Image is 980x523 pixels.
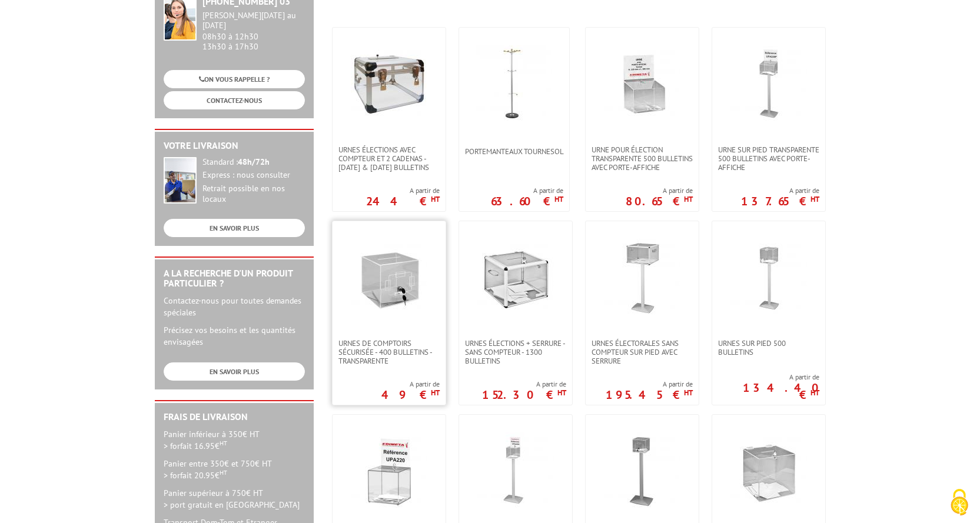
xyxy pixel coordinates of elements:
a: Urnes élections + Serrure - Sans compteur - 1300 bulletins [459,339,572,365]
a: urnes élections avec compteur et 2 cadenas - [DATE] & [DATE] bulletins [333,145,446,172]
span: > forfait 16.95€ [164,441,227,451]
a: EN SAVOIR PLUS [164,219,305,237]
span: Urnes de comptoirs sécurisée - 400 bulletins - transparente [338,339,440,365]
div: 08h30 à 12h30 13h30 à 17h30 [202,11,305,51]
img: Portemanteaux Tournesol [476,45,552,122]
a: Urne pour élection transparente 500 bulletins avec porte-affiche [586,145,699,172]
sup: HT [431,194,440,204]
p: Panier inférieur à 350€ HT [164,428,305,452]
span: A partir de [712,372,819,382]
sup: HT [554,194,563,204]
sup: HT [220,468,227,477]
span: A partir de [606,379,693,389]
h2: Votre livraison [164,141,305,151]
span: A partir de [626,186,693,195]
span: > port gratuit en [GEOGRAPHIC_DATA] [164,499,300,510]
span: A partir de [491,186,563,195]
sup: HT [684,388,693,398]
span: Urnes électorales sans compteur sur pied avec serrure [592,339,693,365]
div: Express : nous consulter [202,170,305,181]
sup: HT [557,388,566,398]
img: Urne sur pied transparente 500 bulletins avec porte-affiche [730,45,807,122]
sup: HT [431,388,440,398]
sup: HT [810,194,819,204]
sup: HT [810,388,819,398]
p: Précisez vos besoins et les quantités envisagées [164,324,305,348]
span: Portemanteaux Tournesol [465,147,563,156]
a: EN SAVOIR PLUS [164,362,305,381]
p: 80.65 € [626,198,693,205]
img: Urnes de comptoirs sécurisée - 400 bulletins - transparente [351,239,427,315]
p: 63.60 € [491,198,563,205]
img: Urnes sur pied 500 bulletins [730,239,807,315]
span: Urnes élections + Serrure - Sans compteur - 1300 bulletins [465,339,566,365]
img: widget-livraison.jpg [164,157,197,204]
span: Urne sur pied transparente 500 bulletins avec porte-affiche [718,145,819,172]
a: Urnes électorales sans compteur sur pied avec serrure [586,339,699,365]
p: Panier supérieur à 750€ HT [164,487,305,511]
img: Urnes électorales sans compteur sur pied avec serrure [604,239,680,315]
a: Urnes de comptoirs sécurisée - 400 bulletins - transparente [333,339,446,365]
img: urnes élections avec compteur et 2 cadenas - 1000 & 1300 bulletins [351,45,427,122]
div: Retrait possible en nos locaux [202,184,305,205]
img: Urne pour élection transparente 500 bulletins avec porte-affiche [604,45,680,122]
span: > forfait 20.95€ [164,470,227,481]
p: 152.30 € [482,391,566,398]
span: A partir de [366,186,440,195]
button: Cookies (fenêtre modale) [939,483,980,523]
a: Urne sur pied transparente 500 bulletins avec porte-affiche [712,145,825,172]
img: Urnes transparentes 500 bulletins [730,432,807,509]
img: Urnes transparente 400 bulletins avec porte-affiche [351,432,427,509]
a: Urnes sur pied 500 bulletins [712,339,825,357]
a: Portemanteaux Tournesol [459,147,569,156]
span: A partir de [741,186,819,195]
strong: 48h/72h [238,156,270,167]
div: [PERSON_NAME][DATE] au [DATE] [202,11,305,31]
img: Urnes transparente sur pied 400 bulletins [604,432,680,509]
h2: Frais de Livraison [164,412,305,422]
div: Standard : [202,157,305,168]
p: 244 € [366,198,440,205]
p: 49 € [381,391,440,398]
img: Cookies (fenêtre modale) [945,488,974,517]
span: urnes élections avec compteur et 2 cadenas - [DATE] & [DATE] bulletins [338,145,440,172]
p: 137.65 € [741,198,819,205]
img: Urnes élections + Serrure - Sans compteur - 1300 bulletins [477,239,554,315]
a: CONTACTEZ-NOUS [164,91,305,109]
p: Panier entre 350€ et 750€ HT [164,458,305,481]
h2: A la recherche d'un produit particulier ? [164,268,305,289]
p: 195.45 € [606,391,693,398]
a: ON VOUS RAPPELLE ? [164,70,305,88]
sup: HT [220,439,227,447]
p: Contactez-nous pour toutes demandes spéciales [164,295,305,318]
span: A partir de [381,379,440,389]
sup: HT [684,194,693,204]
span: A partir de [482,379,566,389]
p: 134.40 € [712,384,819,398]
span: Urnes sur pied 500 bulletins [718,339,819,357]
img: Urnes transparente 400 bulletins avec porte-affiche [477,432,554,509]
span: Urne pour élection transparente 500 bulletins avec porte-affiche [592,145,693,172]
